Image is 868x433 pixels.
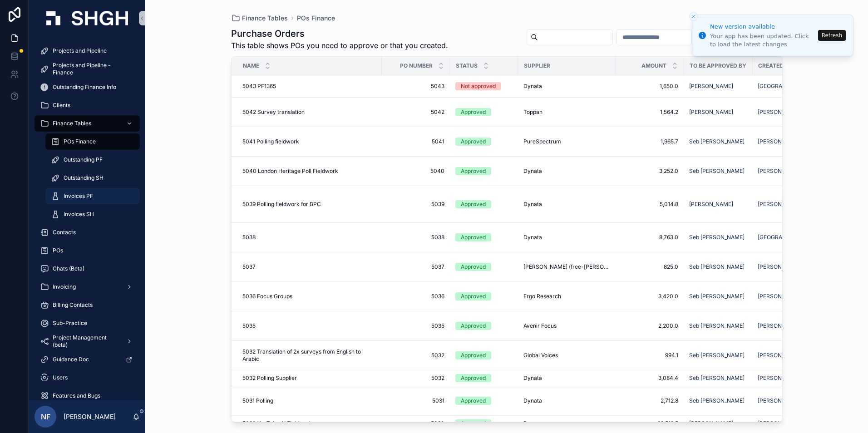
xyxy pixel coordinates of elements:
[455,167,513,175] a: Approved
[387,352,444,359] a: 5032
[758,397,815,404] a: [PERSON_NAME]
[621,83,678,90] a: 1,650.0
[758,322,815,330] a: [PERSON_NAME]
[45,188,140,204] a: Invoices PF
[523,108,542,116] span: Toppan
[621,263,678,271] span: 825.0
[455,374,513,382] a: Approved
[242,138,299,145] span: 5041 Polling fieldwork
[523,293,561,300] span: Ergo Research
[758,167,802,175] a: [PERSON_NAME]
[689,322,745,330] a: Seb [PERSON_NAME]
[710,32,815,49] div: Your app has been updated. Click to load the latest changes
[523,293,610,300] a: Ergo Research
[242,167,338,175] span: 5040 London Heritage Poll Fieldwork
[758,83,815,90] a: [GEOGRAPHIC_DATA]
[758,293,802,300] span: [PERSON_NAME]
[387,201,444,208] a: 5039
[621,352,678,359] span: 994.1
[461,419,486,428] div: Approved
[242,167,376,175] a: 5040 London Heritage Poll Fieldwork
[461,138,486,146] div: Approved
[621,167,678,175] a: 3,252.0
[35,242,140,259] a: POs
[523,138,561,145] span: PureSpectrum
[621,234,678,241] a: 8,763.0
[758,138,802,145] span: [PERSON_NAME]
[758,397,802,404] span: [PERSON_NAME]
[45,170,140,186] a: Outstanding SH
[242,397,376,404] a: 5031 Polling
[758,201,815,208] a: [PERSON_NAME]
[758,138,815,145] a: [PERSON_NAME]
[523,352,610,359] a: Global Voices
[53,84,116,91] span: Outstanding Finance Info
[387,293,444,300] a: 5036
[689,12,698,21] button: Close toast
[387,374,444,382] span: 5032
[242,348,376,363] span: 5032 Translation of 2x surveys from English to Arabic
[53,102,70,109] span: Clients
[523,352,558,359] span: Global Voices
[35,224,140,241] a: Contacts
[242,374,376,382] a: 5032 Polling Supplier
[523,374,610,382] a: Dynata
[461,263,486,271] div: Approved
[53,320,87,327] span: Sub-Practice
[689,397,745,404] a: Seb [PERSON_NAME]
[758,374,815,382] a: [PERSON_NAME]
[29,36,145,400] div: scrollable content
[689,108,733,116] span: [PERSON_NAME]
[689,352,745,359] span: Seb [PERSON_NAME]
[455,138,513,146] a: Approved
[689,374,747,382] a: Seb [PERSON_NAME]
[46,11,128,25] img: App logo
[461,322,486,330] div: Approved
[387,263,444,271] a: 5037
[53,301,93,309] span: Billing Contacts
[523,263,610,271] a: [PERSON_NAME] (free-[PERSON_NAME] moderator)
[242,234,376,241] a: 5038
[64,156,103,163] span: Outstanding PF
[35,388,140,404] a: Features and Bugs
[387,420,444,427] a: 5030
[231,40,448,51] span: This table shows POs you need to approve or that you created.
[64,192,93,200] span: Invoices PF
[758,293,815,300] a: [PERSON_NAME]
[242,293,292,300] span: 5036 Focus Groups
[242,374,297,382] span: 5032 Polling Supplier
[242,108,305,116] span: 5042 Survey translation
[523,397,610,404] a: Dynata
[523,234,610,241] a: Dynata
[758,167,815,175] a: [PERSON_NAME]
[297,14,335,23] a: POs Finance
[523,201,542,208] span: Dynata
[53,120,91,127] span: Finance Tables
[689,167,747,175] a: Seb [PERSON_NAME]
[621,201,678,208] a: 5,014.8
[35,97,140,113] a: Clients
[387,108,444,116] a: 5042
[758,420,802,427] span: [PERSON_NAME]
[455,233,513,241] a: Approved
[689,263,747,271] a: Seb [PERSON_NAME]
[689,83,733,90] span: [PERSON_NAME]
[689,293,745,300] a: Seb [PERSON_NAME]
[621,138,678,145] a: 1,965.7
[455,108,513,116] a: Approved
[758,263,815,271] a: [PERSON_NAME]
[689,263,745,271] a: Seb [PERSON_NAME]
[53,229,76,236] span: Contacts
[689,108,747,116] a: [PERSON_NAME]
[41,411,50,422] span: NF
[455,263,513,271] a: Approved
[53,392,100,399] span: Features and Bugs
[387,83,444,90] span: 5043
[523,420,542,427] span: Dynata
[621,293,678,300] span: 3,420.0
[641,62,666,69] span: Amount
[758,201,802,208] a: [PERSON_NAME]
[758,352,802,359] a: [PERSON_NAME]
